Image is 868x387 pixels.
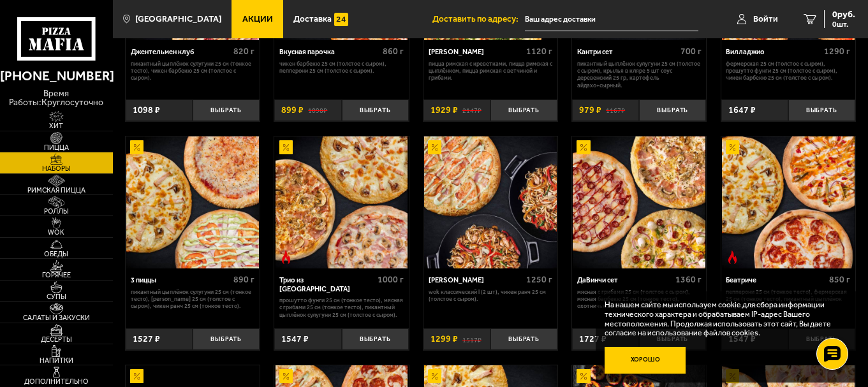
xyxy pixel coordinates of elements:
[135,15,221,24] span: [GEOGRAPHIC_DATA]
[721,136,855,269] a: АкционныйОстрое блюдоБеатриче
[429,288,553,303] p: Wok классический L (2 шт), Чикен Ранч 25 см (толстое с сыром).
[131,288,255,310] p: Пикантный цыплёнок сулугуни 25 см (тонкое тесто), [PERSON_NAME] 25 см (толстое с сыром), Чикен Ра...
[279,251,293,264] img: Острое блюдо
[824,46,850,57] span: 1290 г
[680,46,702,57] span: 700 г
[577,288,702,310] p: Мясная с грибами 25 см (толстое с сыром), Мясная Барбекю 25 см (тонкое тесто), Охотничья 25 см (т...
[577,48,677,57] div: Кантри сет
[126,136,260,269] a: Акционный3 пиццы
[675,274,702,285] span: 1360 г
[726,276,826,285] div: Беатриче
[753,15,778,24] span: Войти
[429,48,524,57] div: [PERSON_NAME]
[130,369,143,383] img: Акционный
[383,46,404,57] span: 860 г
[579,106,601,115] span: 979 ₽
[276,136,408,269] img: Трио из Рио
[233,274,254,285] span: 890 г
[432,15,525,24] span: Доставить по адресу:
[424,136,557,269] img: Вилла Капри
[577,276,672,285] div: ДаВинчи сет
[726,48,821,57] div: Вилладжио
[577,60,702,89] p: Пикантный цыплёнок сулугуни 25 см (толстое с сыром), крылья в кляре 5 шт соус деревенский 25 гр, ...
[274,136,408,269] a: АкционныйОстрое блюдоТрио из Рио
[429,276,524,285] div: [PERSON_NAME]
[829,274,850,285] span: 850 г
[429,60,553,82] p: Пицца Римская с креветками, Пицца Римская с цыплёнком, Пицца Римская с ветчиной и грибами.
[428,140,441,154] img: Акционный
[279,296,404,318] p: Прошутто Фунги 25 см (тонкое тесто), Мясная с грибами 25 см (тонкое тесто), Пикантный цыплёнок су...
[293,15,332,24] span: Доставка
[525,8,698,31] input: Ваш адрес доставки
[193,328,260,351] button: Выбрать
[423,136,557,269] a: АкционныйВилла Капри
[281,335,309,344] span: 1547 ₽
[577,140,590,154] img: Акционный
[279,60,404,75] p: Чикен Барбекю 25 см (толстое с сыром), Пепперони 25 см (толстое с сыром).
[606,106,625,115] s: 1167 ₽
[281,106,304,115] span: 899 ₽
[726,251,739,264] img: Острое блюдо
[832,20,855,28] span: 0 шт.
[462,335,482,344] s: 1517 ₽
[193,99,260,122] button: Выбрать
[133,106,160,115] span: 1098 ₽
[728,106,756,115] span: 1647 ₽
[133,335,160,344] span: 1527 ₽
[130,140,143,154] img: Акционный
[490,328,557,351] button: Выбрать
[131,48,231,57] div: Джентельмен клуб
[726,140,739,154] img: Акционный
[334,13,348,26] img: 15daf4d41897b9f0e9f617042186c801.svg
[726,288,850,310] p: Пепперони 25 см (тонкое тесто), Фермерская 25 см (тонкое тесто), Пикантный цыплёнок сулугуни 25 с...
[126,136,259,269] img: 3 пиццы
[788,99,855,122] button: Выбрать
[462,106,482,115] s: 2147 ₽
[490,99,557,122] button: Выбрать
[308,106,327,115] s: 1098 ₽
[233,46,254,57] span: 820 г
[639,99,706,122] button: Выбрать
[342,328,409,351] button: Выбрать
[430,106,458,115] span: 1929 ₽
[526,46,552,57] span: 1120 г
[526,274,552,285] span: 1250 г
[832,10,855,19] span: 0 руб.
[131,60,255,82] p: Пикантный цыплёнок сулугуни 25 см (тонкое тесто), Чикен Барбекю 25 см (толстое с сыром).
[428,369,441,383] img: Акционный
[605,347,686,374] button: Хорошо
[279,276,374,293] div: Трио из [GEOGRAPHIC_DATA]
[577,369,590,383] img: Акционный
[279,369,293,383] img: Акционный
[722,136,855,269] img: Беатриче
[279,48,379,57] div: Вкусная парочка
[378,274,404,285] span: 1000 г
[572,136,706,269] a: АкционныйДаВинчи сет
[579,335,607,344] span: 1727 ₽
[342,99,409,122] button: Выбрать
[430,335,458,344] span: 1299 ₽
[279,140,293,154] img: Акционный
[242,15,273,24] span: Акции
[726,60,850,82] p: Фермерская 25 см (толстое с сыром), Прошутто Фунги 25 см (толстое с сыром), Чикен Барбекю 25 см (...
[573,136,705,269] img: ДаВинчи сет
[131,276,231,285] div: 3 пиццы
[605,300,839,338] p: На нашем сайте мы используем cookie для сбора информации технического характера и обрабатываем IP...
